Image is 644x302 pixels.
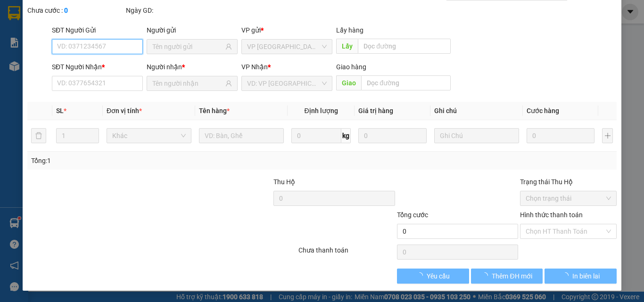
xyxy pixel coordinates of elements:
[247,40,327,54] span: VP Sài Gòn
[241,63,268,71] span: VP Nhận
[572,271,600,281] span: In biên lai
[56,107,64,114] span: SL
[397,269,469,284] button: Yêu cầu
[545,269,617,284] button: In biên lai
[336,63,366,71] span: Giao hàng
[602,128,613,143] button: plus
[152,78,223,89] input: Tên người nhận
[358,128,426,143] input: 0
[471,269,543,284] button: Thêm ĐH mới
[427,271,450,281] span: Yêu cầu
[297,245,396,261] div: Chưa thanh toán
[562,272,572,279] span: loading
[31,128,46,143] button: delete
[64,7,68,14] b: 0
[481,272,492,279] span: loading
[147,62,238,72] div: Người nhận
[336,39,358,54] span: Lấy
[336,75,361,90] span: Giao
[199,128,284,143] input: VD: Bàn, Ghế
[126,5,223,16] div: Ngày GD:
[416,272,427,279] span: loading
[492,271,532,281] span: Thêm ĐH mới
[526,191,611,205] span: Chọn trạng thái
[341,128,351,143] span: kg
[304,107,338,114] span: Định lượng
[107,107,142,114] span: Đơn vị tính
[52,25,143,35] div: SĐT Người Gửi
[430,102,523,120] th: Ghi chú
[273,178,295,186] span: Thu Hộ
[112,129,186,143] span: Khác
[199,107,230,114] span: Tên hàng
[358,39,451,54] input: Dọc đường
[336,26,363,34] span: Lấy hàng
[225,80,232,87] span: user
[361,75,451,90] input: Dọc đường
[397,211,428,219] span: Tổng cước
[527,107,559,114] span: Cước hàng
[225,43,232,50] span: user
[434,128,519,143] input: Ghi Chú
[31,155,249,166] div: Tổng: 1
[520,211,583,219] label: Hình thức thanh toán
[520,177,617,187] div: Trạng thái Thu Hộ
[147,25,238,35] div: Người gửi
[152,41,223,52] input: Tên người gửi
[27,5,124,16] div: Chưa cước :
[358,107,393,114] span: Giá trị hàng
[52,62,143,72] div: SĐT Người Nhận
[241,25,332,35] div: VP gửi
[527,128,594,143] input: 0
